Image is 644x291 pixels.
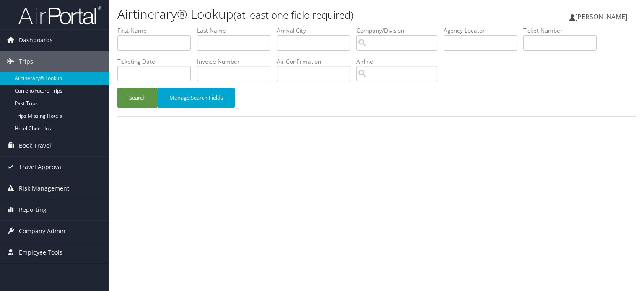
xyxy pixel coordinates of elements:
span: Dashboards [19,30,53,51]
span: Reporting [19,199,47,220]
label: Company/Division [356,26,444,35]
span: Employee Tools [19,242,62,263]
img: airportal-logo.png [18,5,102,25]
span: Book Travel [19,135,51,156]
label: Ticketing Date [117,57,197,66]
label: Invoice Number [197,57,277,66]
a: [PERSON_NAME] [569,4,636,29]
label: Agency Locator [444,26,523,35]
label: Arrival City [277,26,356,35]
label: Air Confirmation [277,57,356,66]
label: Ticket Number [523,26,603,35]
small: (at least one field required) [234,8,353,22]
label: First Name [117,26,197,35]
label: Airline [356,57,444,66]
button: Manage Search Fields [158,88,235,108]
span: [PERSON_NAME] [575,12,627,21]
label: Last Name [197,26,277,35]
span: Risk Management [19,178,69,199]
h1: Airtinerary® Lookup [117,5,463,23]
span: Company Admin [19,221,65,242]
button: Search [117,88,158,108]
span: Travel Approval [19,157,63,178]
span: Trips [19,51,33,72]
